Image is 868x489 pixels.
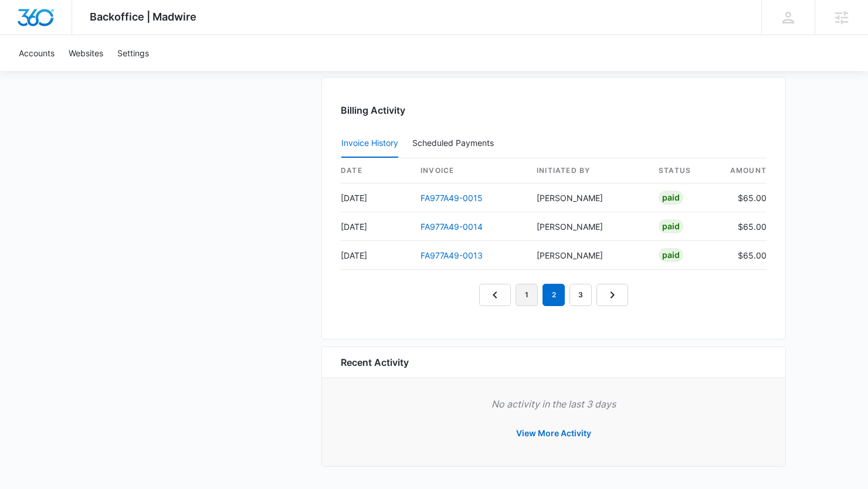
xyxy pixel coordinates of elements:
[341,103,767,117] h3: Billing Activity
[341,355,409,369] h6: Recent Activity
[341,397,767,411] p: No activity in the last 3 days
[659,191,683,205] div: Paid
[527,241,649,270] td: [PERSON_NAME]
[12,35,62,71] a: Accounts
[411,158,527,184] th: invoice
[720,212,767,241] td: $65.00
[341,158,411,184] th: date
[421,222,483,232] a: FA977A49-0014
[421,250,483,260] a: FA977A49-0013
[649,158,720,184] th: status
[479,284,511,306] a: Previous Page
[412,139,499,147] div: Scheduled Payments
[527,184,649,212] td: [PERSON_NAME]
[341,184,411,212] td: [DATE]
[341,130,398,158] button: Invoice History
[479,284,628,306] nav: Pagination
[720,184,767,212] td: $65.00
[569,284,592,306] a: Page 3
[341,212,411,241] td: [DATE]
[90,11,196,23] span: Backoffice | Madwire
[62,35,110,71] a: Websites
[341,241,411,270] td: [DATE]
[720,241,767,270] td: $65.00
[527,212,649,241] td: [PERSON_NAME]
[527,158,649,184] th: Initiated By
[659,219,683,233] div: Paid
[110,35,156,71] a: Settings
[542,284,565,306] em: 2
[659,248,683,262] div: Paid
[516,284,538,306] a: Page 1
[421,193,483,203] a: FA977A49-0015
[504,419,603,447] button: View More Activity
[720,158,767,184] th: amount
[596,284,628,306] a: Next Page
